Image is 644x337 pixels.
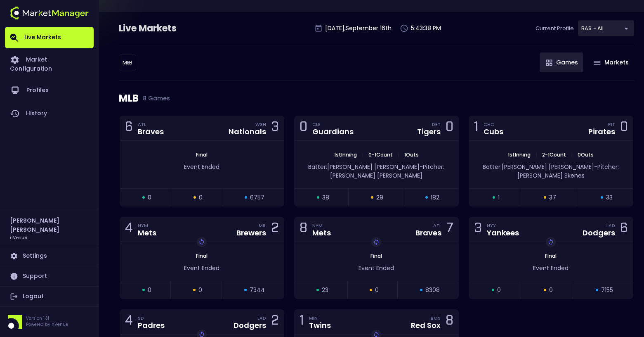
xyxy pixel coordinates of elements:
div: Yankees [487,229,519,237]
span: Pitcher: [PERSON_NAME] [PERSON_NAME] [330,163,444,180]
img: logo [10,7,89,19]
a: Profiles [5,79,94,102]
span: 0 - 1 Count [366,151,395,158]
div: MIN [309,315,331,321]
div: Tigers [417,128,441,135]
span: 38 [322,193,329,202]
img: gameIcon [546,59,552,66]
div: LAD [257,315,266,321]
div: Guardians [312,128,354,135]
span: | [359,151,366,158]
span: 23 [322,286,328,294]
div: Mets [312,229,331,237]
h3: nVenue [10,234,27,240]
span: 37 [549,193,556,202]
div: MLB [119,81,634,116]
span: 7155 [601,286,613,294]
div: 8 [300,222,307,237]
div: Pirates [588,128,615,135]
div: Twins [309,322,331,329]
div: 2 [271,222,279,237]
a: History [5,102,94,125]
span: 0 [148,286,151,294]
span: Pitcher: [PERSON_NAME] Skenes [517,163,619,180]
span: 1 Outs [402,151,421,158]
span: Final [368,252,385,259]
span: | [533,151,540,158]
div: NYM [312,222,331,229]
div: NYY [487,222,519,229]
button: Markets [587,52,634,72]
a: Live Markets [5,27,94,48]
div: PIT [608,121,615,128]
span: Event Ended [184,264,219,272]
span: - [594,163,597,171]
span: - [420,163,423,171]
span: 1 [498,193,500,202]
div: BOS [431,315,441,321]
div: 7 [446,222,453,237]
span: Event Ended [533,264,569,272]
span: 1st Inning [505,151,533,158]
a: Logout [5,287,94,306]
span: Event Ended [359,264,394,272]
span: 8308 [425,286,440,294]
div: BAS - All [119,54,136,71]
span: 8 Games [139,95,170,102]
div: 2 [271,314,279,330]
div: 6 [620,222,628,237]
button: Games [540,52,583,72]
p: 5:43:38 PM [411,24,441,33]
div: 1 [300,314,304,330]
a: Support [5,266,94,286]
span: 0 [199,193,203,202]
div: ATL [138,121,164,128]
div: Brewers [236,229,266,237]
img: replayImg [198,239,205,245]
div: Dodgers [234,322,266,329]
span: Batter: [PERSON_NAME] [PERSON_NAME] [483,163,594,171]
a: Settings [5,246,94,266]
div: 0 [300,121,307,136]
span: 6757 [250,193,264,202]
div: Red Sox [411,322,441,329]
div: Cubs [484,128,503,135]
h2: [PERSON_NAME] [PERSON_NAME] [10,216,89,234]
div: ATL [433,222,441,229]
span: 0 [497,286,501,294]
div: 3 [474,222,482,237]
span: Batter: [PERSON_NAME] [PERSON_NAME] [308,163,420,171]
div: 4 [125,222,133,237]
div: WSH [255,121,266,128]
span: 7344 [250,286,265,294]
span: 0 Outs [575,151,596,158]
span: 182 [431,193,439,202]
div: Version 1.31Powered by nVenue [5,315,94,329]
div: Braves [138,128,164,135]
div: DET [432,121,441,128]
div: 3 [271,121,279,136]
img: replayImg [547,239,554,245]
span: 0 [549,286,553,294]
p: [DATE] , September 16 th [325,24,392,33]
span: Final [193,151,210,158]
span: 29 [376,193,383,202]
div: Dodgers [583,229,615,237]
div: 0 [620,121,628,136]
a: Market Configuration [5,48,94,79]
span: Final [193,252,210,259]
span: Event Ended [184,163,219,171]
div: SD [138,315,165,321]
div: LAD [606,222,615,229]
span: 33 [606,193,613,202]
div: MIL [259,222,266,229]
span: 0 [148,193,151,202]
div: 4 [125,314,133,330]
div: 8 [446,314,453,330]
span: | [569,151,575,158]
div: 1 [474,121,479,136]
div: Braves [415,229,441,237]
div: Live Markets [119,22,219,35]
span: Final [543,252,559,259]
img: gameIcon [594,61,601,65]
